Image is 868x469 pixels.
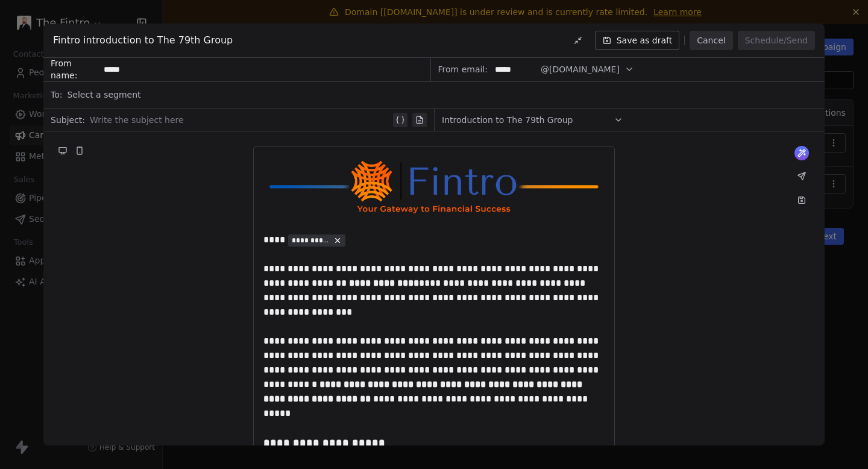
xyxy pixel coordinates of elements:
span: Subject: [51,114,85,130]
button: Schedule/Send [738,31,815,50]
span: To: [51,89,62,101]
button: Cancel [690,31,732,50]
span: Introduction to The 79th Group [442,114,573,126]
span: Select a segment [67,89,140,101]
span: Fintro introduction to The 79th Group [53,33,233,48]
span: @[DOMAIN_NAME] [541,63,620,76]
button: Save as draft [595,31,680,50]
span: From email: [438,63,488,75]
span: From name: [51,57,99,81]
